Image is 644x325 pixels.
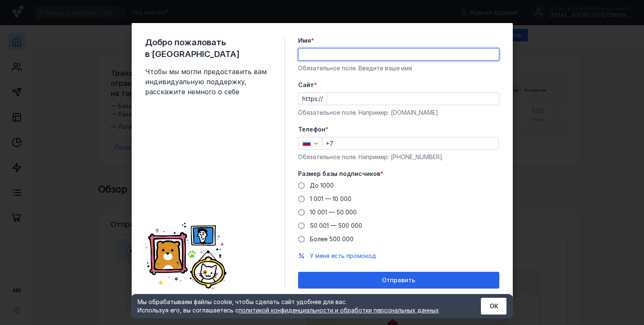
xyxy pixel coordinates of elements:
[310,252,376,260] button: У меня есть промокод
[298,170,380,178] span: Размер базы подписчиков
[298,272,499,289] button: Отправить
[310,252,376,259] span: У меня есть промокод
[145,67,271,97] span: Чтобы мы могли предоставить вам индивидуальную поддержку, расскажите немного о себе
[310,182,334,189] span: До 1000
[298,108,499,117] div: Обязательное поле. Например: [DOMAIN_NAME]
[481,298,506,315] button: ОК
[138,298,460,315] div: Мы обрабатываем файлы cookie, чтобы сделать сайт удобнее для вас. Используя его, вы соглашаетесь c
[298,81,314,89] span: Cайт
[298,36,311,45] span: Имя
[310,195,351,202] span: 1 001 — 10 000
[145,36,271,60] span: Добро пожаловать в [GEOGRAPHIC_DATA]
[310,235,353,242] span: Более 500 000
[310,209,357,216] span: 10 001 — 50 000
[298,64,499,72] div: Обязательное поле. Введите ваше имя
[298,153,499,161] div: Обязательное поле. Например: [PHONE_NUMBER]
[382,277,415,284] span: Отправить
[298,125,325,134] span: Телефон
[310,222,362,229] span: 50 001 — 500 000
[239,307,439,314] a: политикой конфиденциальности и обработки персональных данных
